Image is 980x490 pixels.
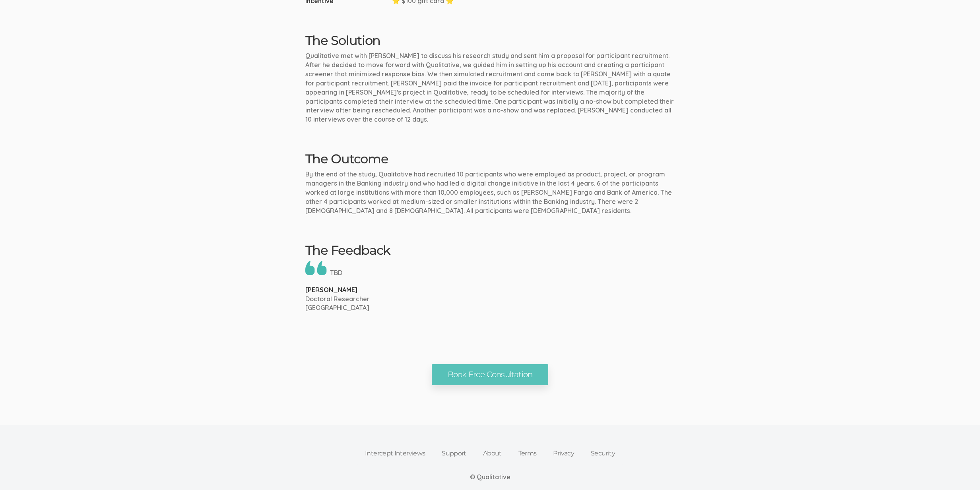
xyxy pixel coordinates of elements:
[305,51,675,124] p: Qualitative met with [PERSON_NAME] to discuss his research study and sent him a proposal for part...
[470,473,510,482] div: © Qualitative
[940,452,980,490] iframe: Chat Widget
[317,261,327,275] img: Double quote
[433,445,475,462] a: Support
[305,261,315,275] img: Double quote
[305,294,675,304] p: Doctoral Researcher
[305,303,675,312] p: [GEOGRAPHIC_DATA]
[305,152,675,166] h2: The Outcome
[305,243,675,257] h2: The Feedback
[305,261,675,277] p: TBD
[582,445,623,462] a: Security
[475,445,510,462] a: About
[545,445,582,462] a: Privacy
[357,445,433,462] a: Intercept Interviews
[305,33,675,47] h2: The Solution
[510,445,545,462] a: Terms
[305,285,675,294] p: [PERSON_NAME]
[432,364,548,385] a: Book Free Consultation
[305,170,675,215] p: By the end of the study, Qualitative had recruited 10 participants who were employed as product, ...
